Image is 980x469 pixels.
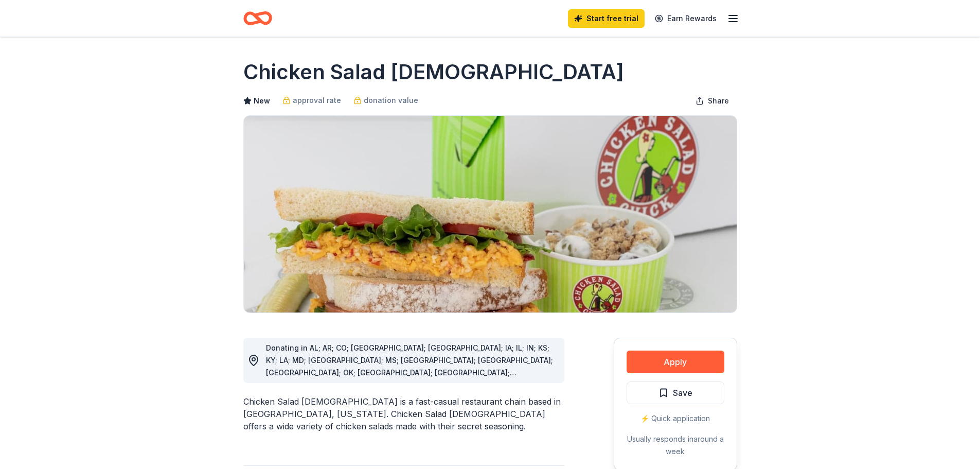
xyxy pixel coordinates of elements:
div: Chicken Salad [DEMOGRAPHIC_DATA] is a fast-casual restaurant chain based in [GEOGRAPHIC_DATA], [U... [243,395,564,432]
button: Share [687,91,737,111]
span: Save [673,386,692,399]
h1: Chicken Salad [DEMOGRAPHIC_DATA] [243,58,624,86]
a: Home [243,6,272,30]
a: Start free trial [568,9,645,28]
span: New [254,95,270,107]
img: Image for Chicken Salad Chick [244,116,737,312]
span: Donating in AL; AR; CO; [GEOGRAPHIC_DATA]; [GEOGRAPHIC_DATA]; IA; IL; IN; KS; KY; LA; MD; [GEOGRA... [266,343,553,389]
button: Save [627,381,724,404]
div: ⚡️ Quick application [627,412,724,425]
div: Usually responds in around a week [627,433,724,458]
span: donation value [364,94,418,107]
a: approval rate [282,94,341,107]
button: Apply [627,351,724,373]
span: approval rate [293,94,341,107]
a: donation value [353,94,418,107]
span: Share [708,95,729,107]
a: Earn Rewards [649,9,723,28]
